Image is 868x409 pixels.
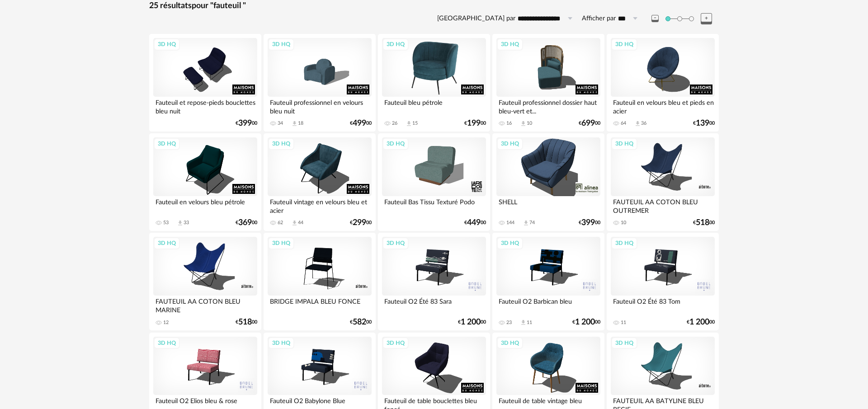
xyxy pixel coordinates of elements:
[154,138,180,150] div: 3D HQ
[264,133,376,231] a: 3D HQ Fauteuil vintage en velours bleu et acier 62 Download icon 44 €29900
[177,220,184,226] span: Download icon
[149,34,261,132] a: 3D HQ Fauteuil et repose-pieds bouclettes bleu nuit €39900
[611,138,637,150] div: 3D HQ
[611,38,637,50] div: 3D HQ
[611,296,715,314] div: Fauteuil O2 Été 83 Tom
[264,34,376,132] a: 3D HQ Fauteuil professionnel en velours bleu nuit 34 Download icon 18 €49900
[382,38,409,50] div: 3D HQ
[236,220,257,226] div: € 00
[154,38,180,50] div: 3D HQ
[149,1,719,11] div: 25 résultats
[497,337,523,349] div: 3D HQ
[497,38,523,50] div: 3D HQ
[527,120,532,127] div: 10
[163,320,169,326] div: 12
[467,220,481,226] span: 449
[268,296,372,314] div: BRIDGE IMPALA BLEU FONCE
[464,120,486,127] div: € 00
[268,138,294,150] div: 3D HQ
[527,320,532,326] div: 11
[579,120,600,127] div: € 00
[575,319,595,325] span: 1 200
[621,220,626,226] div: 10
[581,120,595,127] span: 699
[506,320,512,326] div: 23
[278,120,283,127] div: 34
[153,196,257,214] div: Fauteuil en velours bleu pétrole
[238,120,252,127] span: 399
[382,237,409,249] div: 3D HQ
[268,97,372,115] div: Fauteuil professionnel en velours bleu nuit
[641,120,646,127] div: 36
[611,237,637,249] div: 3D HQ
[382,196,486,214] div: Fauteuil Bas Tissu Texturé Podo
[291,120,298,127] span: Download icon
[458,319,486,325] div: € 00
[236,120,257,127] div: € 00
[236,319,257,325] div: € 00
[149,133,261,231] a: 3D HQ Fauteuil en velours bleu pétrole 53 Download icon 33 €36900
[353,220,366,226] span: 299
[492,133,604,231] a: 3D HQ SHELL 144 Download icon 74 €39900
[693,220,715,226] div: € 00
[496,97,600,115] div: Fauteuil professionnel dossier haut bleu-vert et...
[149,233,261,330] a: 3D HQ FAUTEUIL AA COTON BLEU MARINE 12 €51800
[412,120,418,127] div: 15
[496,296,600,314] div: Fauteuil O2 Barbican bleu
[520,319,527,326] span: Download icon
[350,319,372,325] div: € 00
[184,220,189,226] div: 33
[378,133,490,231] a: 3D HQ Fauteuil Bas Tissu Texturé Podo €44900
[467,120,481,127] span: 199
[392,120,397,127] div: 26
[298,220,303,226] div: 44
[278,220,283,226] div: 62
[382,337,409,349] div: 3D HQ
[492,233,604,330] a: 3D HQ Fauteuil O2 Barbican bleu 23 Download icon 11 €1 20000
[350,120,372,127] div: € 00
[689,319,709,325] span: 1 200
[696,220,709,226] span: 518
[621,120,626,127] div: 64
[238,319,252,325] span: 518
[353,319,366,325] span: 582
[579,220,600,226] div: € 00
[607,133,719,231] a: 3D HQ FAUTEUIL AA COTON BLEU OUTREMER 10 €51800
[687,319,715,325] div: € 00
[461,319,481,325] span: 1 200
[268,196,372,214] div: Fauteuil vintage en velours bleu et acier
[406,120,412,127] span: Download icon
[611,196,715,214] div: FAUTEUIL AA COTON BLEU OUTREMER
[581,220,595,226] span: 399
[607,233,719,330] a: 3D HQ Fauteuil O2 Été 83 Tom 11 €1 20000
[621,320,626,326] div: 11
[192,2,246,10] span: pour "fauteuil "
[572,319,600,325] div: € 00
[506,120,512,127] div: 16
[497,138,523,150] div: 3D HQ
[523,220,529,226] span: Download icon
[154,237,180,249] div: 3D HQ
[437,14,515,23] label: [GEOGRAPHIC_DATA] par
[520,120,527,127] span: Download icon
[268,237,294,249] div: 3D HQ
[238,220,252,226] span: 369
[611,337,637,349] div: 3D HQ
[382,296,486,314] div: Fauteuil O2 Été 83 Sara
[382,97,486,115] div: Fauteuil bleu pétrole
[611,97,715,115] div: Fauteuil en velours bleu et pieds en acier
[382,138,409,150] div: 3D HQ
[496,196,600,214] div: SHELL
[506,220,514,226] div: 144
[529,220,535,226] div: 74
[350,220,372,226] div: € 00
[298,120,303,127] div: 18
[492,34,604,132] a: 3D HQ Fauteuil professionnel dossier haut bleu-vert et... 16 Download icon 10 €69900
[634,120,641,127] span: Download icon
[154,337,180,349] div: 3D HQ
[268,38,294,50] div: 3D HQ
[291,220,298,226] span: Download icon
[497,237,523,249] div: 3D HQ
[696,120,709,127] span: 139
[464,220,486,226] div: € 00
